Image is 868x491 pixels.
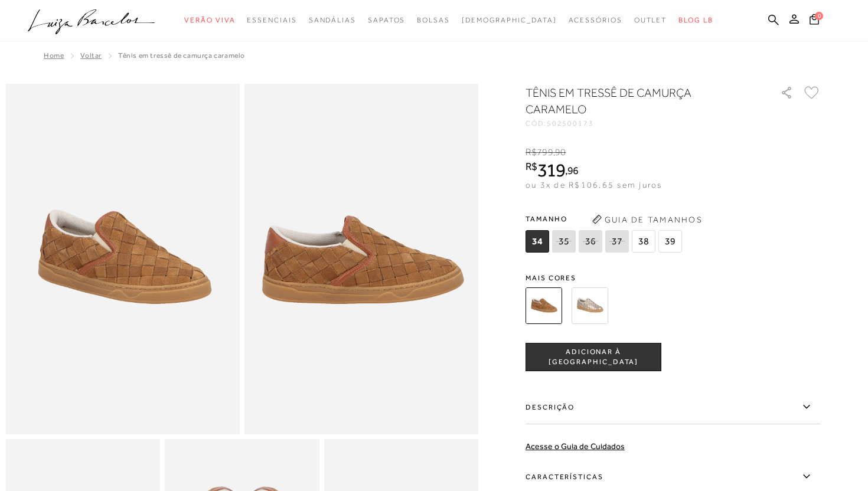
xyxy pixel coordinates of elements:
[634,9,667,31] a: categoryNavScreenReaderText
[526,274,821,281] span: Mais cores
[309,9,356,31] a: categoryNavScreenReaderText
[6,84,240,434] img: image
[547,119,594,127] span: 502500173
[309,16,356,24] span: Sandálias
[526,343,661,371] button: ADICIONAR À [GEOGRAPHIC_DATA]
[658,230,682,253] span: 39
[417,16,450,24] span: Bolsas
[526,120,762,127] div: CÓD:
[537,147,553,158] span: 799
[526,147,537,158] i: R$
[569,9,622,31] a: categoryNavScreenReaderText
[368,16,405,24] span: Sapatos
[118,51,245,60] span: TÊNIS EM TRESSÊ DE CAMURÇA CARAMELO
[80,51,102,60] a: Voltar
[247,16,296,24] span: Essenciais
[526,84,747,117] h1: TÊNIS EM TRESSÊ DE CAMURÇA CARAMELO
[247,9,296,31] a: categoryNavScreenReaderText
[526,180,662,189] span: ou 3x de R$106,65 sem juros
[244,84,478,434] img: image
[605,230,629,253] span: 37
[552,230,576,253] span: 35
[462,9,557,31] a: noSubCategoriesText
[526,347,661,368] span: ADICIONAR À [GEOGRAPHIC_DATA]
[806,13,823,29] button: 0
[526,287,562,324] img: TÊNIS EM TRESSÊ DE CAMURÇA CARAMELO
[526,230,549,253] span: 34
[526,441,625,451] a: Acesse o Guia de Cuidados
[579,230,602,253] span: 36
[555,147,566,158] span: 90
[184,9,235,31] a: categoryNavScreenReaderText
[572,287,608,324] img: TÊNIS EM TRESSÊ DE COURO METALIZADO OURO
[537,159,565,181] span: 319
[44,51,64,60] a: Home
[526,210,685,228] span: Tamanho
[462,16,557,24] span: [DEMOGRAPHIC_DATA]
[526,390,821,424] label: Descrição
[588,210,706,229] button: Guia de Tamanhos
[678,16,713,24] span: BLOG LB
[553,147,566,158] i: ,
[632,230,655,253] span: 38
[368,9,405,31] a: categoryNavScreenReaderText
[526,161,537,172] i: R$
[565,165,579,176] i: ,
[184,16,235,24] span: Verão Viva
[569,16,622,24] span: Acessórios
[634,16,667,24] span: Outlet
[417,9,450,31] a: categoryNavScreenReaderText
[815,12,823,20] span: 0
[678,9,713,31] a: BLOG LB
[567,164,579,176] span: 96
